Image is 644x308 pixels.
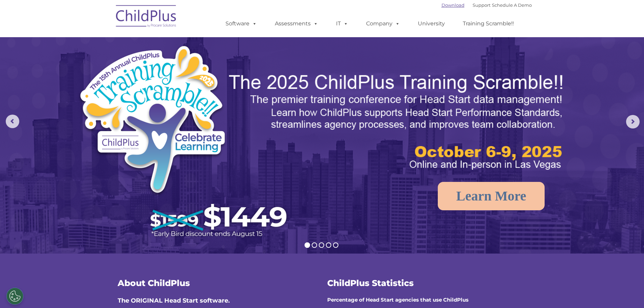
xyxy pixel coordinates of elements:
[329,17,355,30] a: IT
[118,297,230,304] span: The ORIGINAL Head Start software.
[6,288,23,305] button: Cookies Settings
[268,17,325,30] a: Assessments
[442,2,532,8] font: |
[327,297,469,303] strong: Percentage of Head Start agencies that use ChildPlus
[492,2,532,8] a: Schedule A Demo
[113,0,180,34] img: ChildPlus by Procare Solutions
[411,17,452,30] a: University
[359,17,407,30] a: Company
[473,2,491,8] a: Support
[438,182,545,210] a: Learn More
[118,278,190,288] span: About ChildPlus
[327,278,414,288] span: ChildPlus Statistics
[219,17,264,30] a: Software
[442,2,464,8] a: Download
[456,17,521,30] a: Training Scramble!!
